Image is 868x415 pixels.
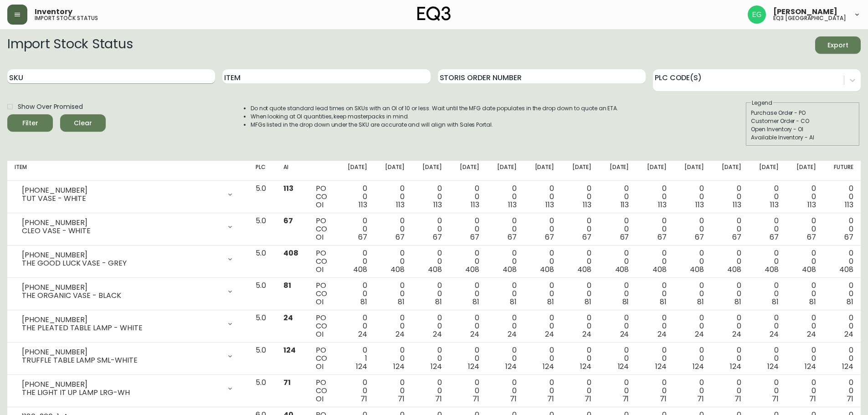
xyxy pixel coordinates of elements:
[793,282,816,306] div: 0 0
[770,232,779,242] span: 67
[22,316,221,324] div: [PHONE_NUMBER]
[606,379,629,403] div: 0 0
[805,361,816,372] span: 124
[831,184,853,209] div: 0 0
[569,314,591,338] div: 0 0
[815,36,861,54] button: Export
[22,348,221,356] div: [PHONE_NUMBER]
[494,346,517,371] div: 0 0
[730,361,741,372] span: 124
[248,310,276,343] td: 5.0
[433,232,442,242] span: 67
[358,329,367,339] span: 24
[470,329,479,339] span: 24
[283,248,298,258] span: 408
[382,379,405,403] div: 0 0
[503,264,517,275] span: 408
[22,227,221,235] div: CLEO VASE - WHITE
[433,329,442,339] span: 24
[748,5,766,24] img: db11c1629862fe82d63d0774b1b54d2b
[770,329,779,339] span: 24
[419,249,442,274] div: 0 0
[15,249,241,269] div: [PHONE_NUMBER]THE GOOD LUCK VASE - GREY
[643,379,666,403] div: 0 0
[22,292,221,300] div: THE ORGANIC VASE - BLACK
[356,361,367,372] span: 124
[727,264,741,275] span: 408
[531,217,554,241] div: 0 0
[580,361,591,372] span: 124
[494,217,517,241] div: 0 0
[621,200,629,210] span: 113
[582,232,591,242] span: 67
[7,36,133,54] h2: Import Stock Status
[316,232,324,242] span: OI
[22,186,221,195] div: [PHONE_NUMBER]
[719,282,741,306] div: 0 0
[524,161,561,181] th: [DATE]
[457,379,479,403] div: 0 0
[807,200,816,210] span: 113
[606,346,629,371] div: 0 0
[583,200,591,210] span: 113
[569,379,591,403] div: 0 0
[508,329,517,339] span: 24
[22,389,221,397] div: THE LIGHT IT UP LAMP LRG-WH
[470,232,479,242] span: 67
[695,329,704,339] span: 24
[831,314,853,338] div: 0 0
[547,297,554,307] span: 81
[793,249,816,274] div: 0 0
[316,379,329,403] div: PO CO
[767,361,779,372] span: 124
[473,394,479,404] span: 71
[419,282,442,306] div: 0 0
[749,161,786,181] th: [DATE]
[457,217,479,241] div: 0 0
[756,184,779,209] div: 0 0
[393,361,405,372] span: 124
[711,161,749,181] th: [DATE]
[847,297,853,307] span: 81
[765,264,779,275] span: 408
[681,217,704,241] div: 0 0
[359,200,367,210] span: 113
[390,264,405,275] span: 408
[494,249,517,274] div: 0 0
[248,181,276,213] td: 5.0
[772,297,779,307] span: 81
[618,361,629,372] span: 124
[251,113,619,121] li: When looking at OI quantities, keep masterpacks in mind.
[248,161,276,181] th: PLC
[845,200,853,210] span: 113
[577,264,591,275] span: 408
[382,184,405,209] div: 0 0
[606,184,629,209] div: 0 0
[772,394,779,404] span: 71
[316,297,324,307] span: OI
[569,249,591,274] div: 0 0
[22,251,221,259] div: [PHONE_NUMBER]
[620,232,629,242] span: 67
[510,297,517,307] span: 81
[316,346,329,371] div: PO CO
[802,264,816,275] span: 408
[283,183,293,194] span: 113
[545,200,554,210] span: 113
[15,217,241,237] div: [PHONE_NUMBER]CLEO VASE - WHITE
[636,161,673,181] th: [DATE]
[545,329,554,339] span: 24
[449,161,487,181] th: [DATE]
[283,280,291,291] span: 81
[487,161,524,181] th: [DATE]
[751,99,773,107] legend: Legend
[569,282,591,306] div: 0 0
[823,161,861,181] th: Future
[585,297,591,307] span: 81
[822,40,853,51] span: Export
[316,200,324,210] span: OI
[316,184,329,209] div: PO CO
[22,219,221,227] div: [PHONE_NUMBER]
[719,379,741,403] div: 0 0
[643,346,666,371] div: 0 0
